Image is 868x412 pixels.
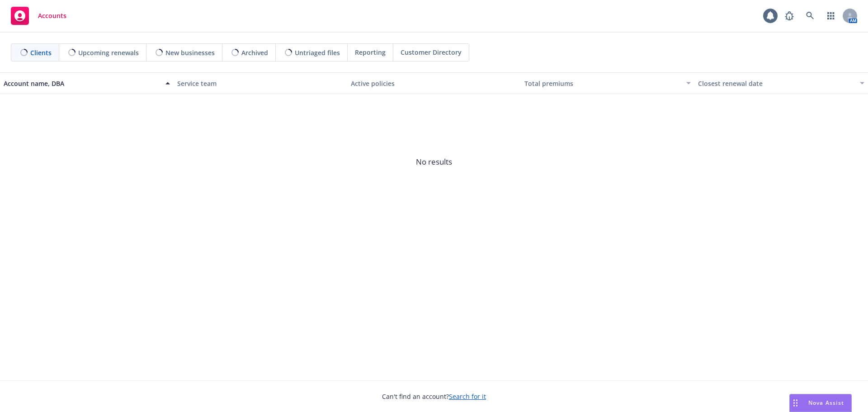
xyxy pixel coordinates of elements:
button: Closest renewal date [694,72,868,94]
span: Can't find an account? [382,392,486,401]
a: Search for it [449,392,486,401]
div: Service team [177,79,344,88]
div: Drag to move [790,394,801,412]
span: Clients [30,48,52,57]
span: Reporting [355,47,386,57]
span: Customer Directory [401,47,462,57]
span: Archived [241,48,268,57]
div: Closest renewal date [698,79,854,88]
a: Search [801,7,819,25]
span: Upcoming renewals [78,48,139,57]
button: Nova Assist [789,394,852,412]
span: Nova Assist [808,399,844,407]
button: Total premiums [521,72,694,94]
button: Active policies [347,72,521,94]
span: New businesses [165,48,215,57]
a: Accounts [7,3,70,28]
div: Active policies [351,79,517,88]
div: Account name, DBA [4,79,160,88]
a: Report a Bug [780,7,798,25]
span: Untriaged files [295,48,340,57]
span: Accounts [38,12,66,19]
button: Service team [174,72,347,94]
a: Switch app [822,7,840,25]
div: Total premiums [524,79,681,88]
